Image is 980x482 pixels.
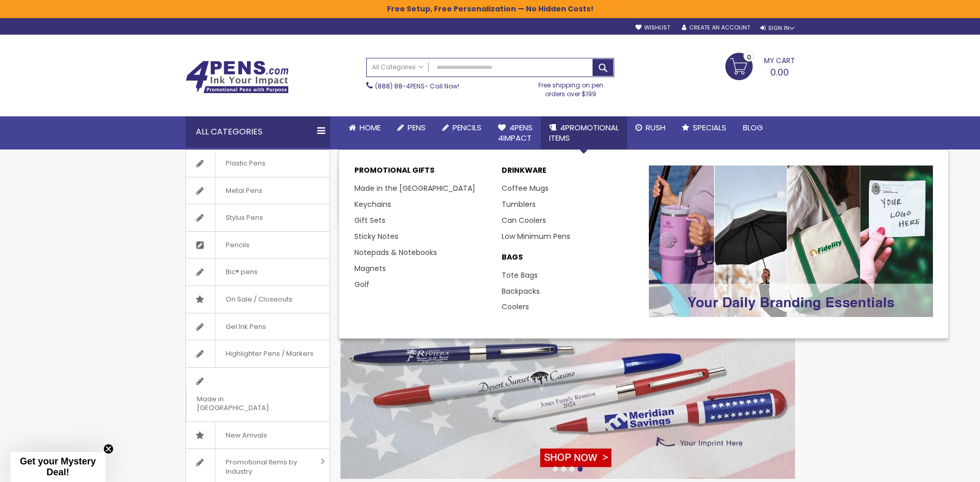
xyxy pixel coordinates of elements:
[215,340,324,367] span: Highlighter Pens / Markers
[541,116,627,150] a: 4PROMOTIONALITEMS
[747,52,751,62] span: 0
[354,165,491,180] p: Promotional Gifts
[682,24,750,32] a: Create an Account
[354,215,385,225] a: Gift Sets
[186,204,330,231] a: Stylus Pens
[434,116,490,139] a: Pencils
[186,386,304,421] span: Made in [GEOGRAPHIC_DATA]
[185,61,289,94] img: 4Pens Custom Pens and Promotional Products
[186,340,330,367] a: Highlighter Pens / Markers
[186,368,330,421] a: Made in [GEOGRAPHIC_DATA]
[735,116,771,139] a: Blog
[502,286,540,296] a: Backpacks
[502,270,538,280] a: Tote Bags
[215,150,276,177] span: Plastic Pens
[674,116,735,139] a: Specials
[375,82,425,91] a: (888) 88-4PENS
[498,122,533,143] span: 4Pens 4impact
[502,165,639,180] a: DRINKWARE
[627,116,674,139] a: Rush
[389,116,434,139] a: Pens
[453,122,481,133] span: Pencils
[693,122,726,133] span: Specials
[367,58,429,76] a: All Categories
[354,279,369,290] a: Golf
[502,252,639,267] a: BAGS
[649,165,933,317] img: Promotional-Pens
[502,302,529,312] a: Coolers
[215,204,273,231] span: Stylus Pens
[770,66,789,79] span: 0.00
[743,122,763,133] span: Blog
[186,422,330,449] a: New Arrivals
[549,122,619,143] span: 4PROMOTIONAL ITEMS
[360,122,381,133] span: Home
[186,286,330,313] a: On Sale / Closeouts
[354,199,391,209] a: Keychains
[527,77,614,98] div: Free shipping on pen orders over $199
[340,116,389,139] a: Home
[103,444,114,454] button: Close teaser
[502,199,536,209] a: Tumblers
[340,237,795,479] img: /custom-pens/usa-made-pens.html
[215,422,277,449] span: New Arrivals
[215,313,276,340] span: Gel Ink Pens
[186,313,330,340] a: Gel Ink Pens
[186,232,330,259] a: Pencils
[408,122,426,133] span: Pens
[646,122,665,133] span: Rush
[186,259,330,285] a: Bic® pens
[185,116,330,147] div: All Categories
[20,456,96,477] span: Get your Mystery Deal!
[354,263,386,274] a: Magnets
[490,116,541,150] a: 4Pens4impact
[215,177,273,204] span: Metal Pens
[502,231,570,242] a: Low Minimum Pens
[215,259,268,285] span: Bic® pens
[186,150,330,177] a: Plastic Pens
[354,247,437,258] a: Notepads & Notebooks
[215,232,260,259] span: Pencils
[725,53,795,79] a: 0.00 0
[502,183,549,193] a: Coffee Mugs
[354,183,475,193] a: Made in the [GEOGRAPHIC_DATA]
[502,215,546,225] a: Can Coolers
[354,231,398,242] a: Sticky Notes
[760,24,795,32] div: Sign In
[215,286,303,313] span: On Sale / Closeouts
[186,177,330,204] a: Metal Pens
[10,452,105,482] div: Get your Mystery Deal!Close teaser
[375,82,459,91] span: - Call Now!
[372,63,424,71] span: All Categories
[635,24,670,32] a: Wishlist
